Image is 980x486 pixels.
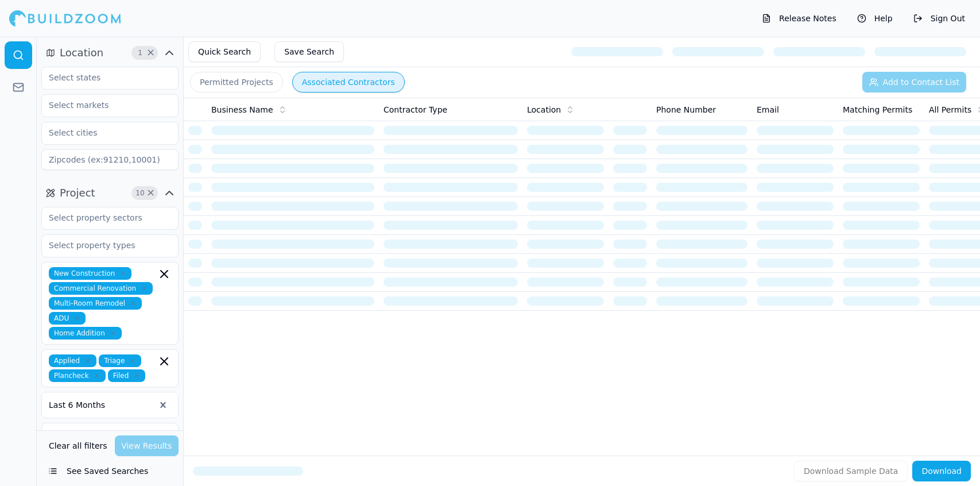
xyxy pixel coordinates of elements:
span: Triage [99,354,141,367]
span: Home Addition [49,327,122,340]
span: ADU [49,312,86,325]
span: Contractor Type [384,104,447,115]
button: Help [851,9,898,28]
button: Permitted Projects [190,72,283,92]
input: Zipcodes (ex:91210,10001) [41,149,179,170]
span: Plancheck [49,369,106,382]
button: Quick Search [188,41,261,62]
span: Commercial Renovation [49,282,153,295]
button: See Saved Searches [41,461,179,481]
span: Business Name [211,104,273,115]
input: Select markets [42,95,164,115]
span: Email [757,104,779,115]
button: Sign Out [908,9,971,28]
button: Associated Contractors [292,72,405,92]
span: Project [60,185,95,201]
button: Save Search [274,41,344,62]
span: Clear Location filters [146,50,155,56]
input: Select property types [42,235,164,256]
button: Clear all filters [46,435,110,456]
span: All Permits [929,104,971,115]
input: Select project value [42,423,164,444]
input: Select property sectors [42,207,164,228]
button: Release Notes [756,9,842,28]
button: Project10Clear Project filters [41,184,179,202]
span: Matching Permits [843,104,912,115]
span: Multi-Room Remodel [49,297,142,310]
span: Location [527,104,561,115]
span: Filed [108,369,146,382]
span: New Construction [49,267,131,280]
span: Phone Number [656,104,716,115]
span: Location [60,45,103,61]
button: Download [912,461,971,481]
span: Clear Project filters [146,190,155,196]
input: Select cities [42,122,164,143]
input: Select states [42,67,164,88]
span: 1 [134,47,146,59]
span: 10 [134,187,146,199]
span: Applied [49,354,96,367]
button: Location1Clear Location filters [41,44,179,62]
